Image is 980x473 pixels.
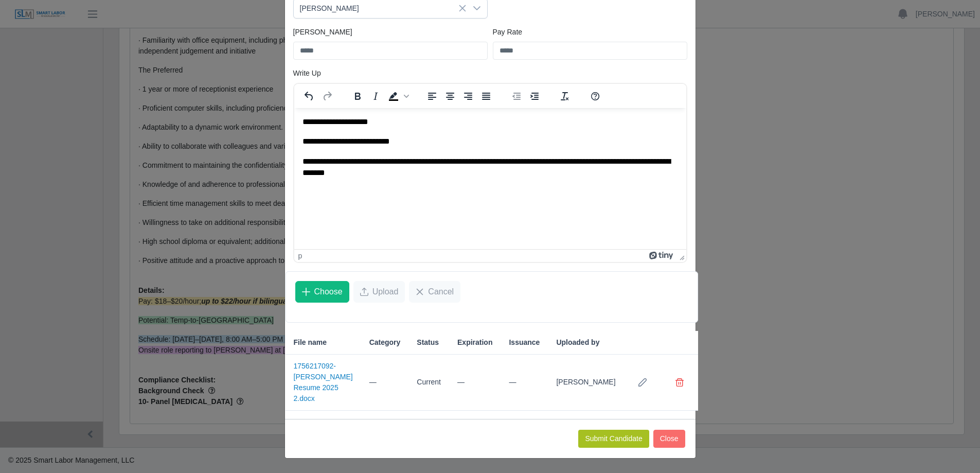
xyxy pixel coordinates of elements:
[423,89,441,103] button: Align left
[417,337,439,348] span: Status
[493,27,523,38] label: Pay Rate
[457,337,492,348] span: Expiration
[526,89,543,103] button: Increase indent
[578,430,649,448] button: Submit Candidate
[294,362,353,402] a: 1756217092-[PERSON_NAME] Resume 2025 2.docx
[508,89,525,103] button: Decrease indent
[649,252,675,260] a: Powered by Tiny
[441,89,459,103] button: Align center
[548,355,623,411] td: [PERSON_NAME]
[361,355,409,411] td: —
[408,355,449,411] td: Current
[293,27,352,38] label: [PERSON_NAME]
[477,89,495,103] button: Justify
[318,89,336,103] button: Redo
[294,108,686,249] iframe: Rich Text Area
[459,89,477,103] button: Align right
[294,337,327,348] span: File name
[632,372,653,393] button: Row Edit
[428,286,454,298] span: Cancel
[675,250,686,262] div: Press the Up and Down arrow keys to resize the editor.
[353,281,405,303] button: Upload
[367,89,384,103] button: Italic
[300,89,318,103] button: Undo
[653,430,685,448] button: Close
[369,337,401,348] span: Category
[295,281,349,303] button: Choose
[372,286,399,298] span: Upload
[385,89,411,103] div: Background color Black
[669,372,690,393] button: Delete file
[501,355,548,411] td: —
[293,68,321,79] label: Write Up
[349,89,366,103] button: Bold
[509,337,540,348] span: Issuance
[556,89,574,103] button: Clear formatting
[409,281,460,303] button: Cancel
[586,89,604,103] button: Help
[556,337,599,348] span: Uploaded by
[314,286,343,298] span: Choose
[449,355,501,411] td: —
[298,252,302,260] div: p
